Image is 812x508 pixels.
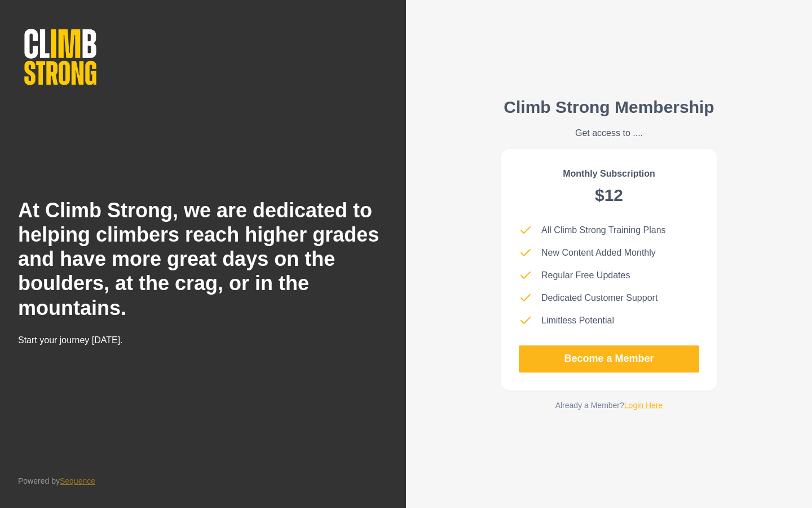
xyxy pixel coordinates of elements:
[504,126,714,140] p: Get access to ....
[555,400,663,411] p: Already a Member?
[624,401,663,410] a: Login Here
[18,475,95,487] p: Powered by
[60,476,95,485] a: Sequence
[18,334,271,347] p: Start your journey [DATE].
[541,224,666,237] p: All Climb Strong Training Plans
[504,97,714,117] h2: Climb Strong Membership
[18,23,103,91] img: Climb Strong Logo
[541,269,630,282] p: Regular Free Updates
[563,167,655,181] p: Monthly Subscription
[595,185,623,205] h2: $12
[519,345,699,373] a: Become a Member
[541,314,614,327] p: Limitless Potential
[541,291,657,305] p: Dedicated Customer Support
[541,246,656,260] p: New Content Added Monthly
[18,198,388,320] h2: At Climb Strong, we are dedicated to helping climbers reach higher grades and have more great day...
